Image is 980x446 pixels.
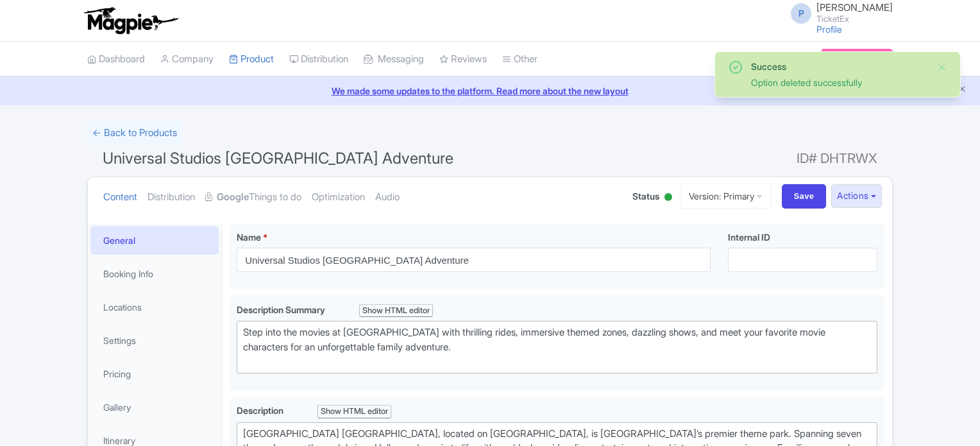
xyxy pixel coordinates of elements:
[160,42,214,77] a: Company
[364,42,424,77] a: Messaging
[312,177,365,218] a: Optimization
[90,393,219,422] a: Gallery
[87,42,145,77] a: Dashboard
[87,121,182,146] a: ← Back to Products
[728,232,770,243] span: Internal ID
[816,15,893,23] small: TicketEx
[8,84,972,98] a: We made some updates to the platform. Read more about the new layout
[958,83,967,98] button: Close announcement
[205,177,301,218] a: GoogleThings to do
[783,3,893,23] a: P [PERSON_NAME] TicketEx
[217,190,249,205] strong: Google
[90,359,219,388] a: Pricing
[831,184,882,208] button: Actions
[90,259,219,288] a: Booking Info
[791,3,811,24] span: P
[103,149,453,167] span: Universal Studios [GEOGRAPHIC_DATA] Adventure
[237,405,285,416] span: Description
[90,293,219,322] a: Locations
[243,325,871,369] div: Step into the movies at [GEOGRAPHIC_DATA] with thrilling rides, immersive themed zones, dazzling ...
[797,146,877,171] span: ID# DHTRWX
[237,304,327,315] span: Description Summary
[821,49,893,68] a: Subscription
[816,1,893,13] span: [PERSON_NAME]
[229,42,274,77] a: Product
[148,177,195,218] a: Distribution
[632,189,659,203] span: Status
[90,226,219,255] a: General
[317,405,391,418] div: Show HTML editor
[103,177,137,218] a: Content
[680,184,772,209] a: Version: Primary
[782,184,827,209] input: Save
[751,60,927,73] div: Success
[90,326,219,355] a: Settings
[662,188,675,208] div: Active
[375,177,400,218] a: Audio
[237,232,261,243] span: Name
[81,6,180,35] img: logo-ab69f6fb50320c5b225c76a69d11143b.png
[289,42,348,77] a: Distribution
[937,60,947,75] button: Close
[502,42,537,77] a: Other
[751,76,927,89] div: Option deleted successfully
[816,24,842,35] a: Profile
[359,304,433,318] div: Show HTML editor
[439,42,487,77] a: Reviews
